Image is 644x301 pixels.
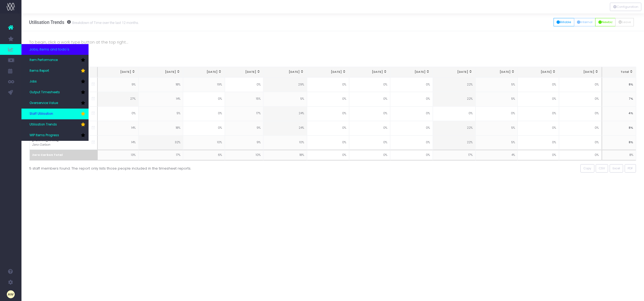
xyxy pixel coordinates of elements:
td: 10% [263,135,307,150]
td: 0% [307,121,349,135]
span: Copy [583,166,591,171]
td: 4% [475,150,518,160]
td: 0% [307,92,349,106]
span: Excel [613,166,620,171]
td: 32% [138,135,183,150]
a: Overservice Value [21,98,89,109]
div: [DATE] [100,70,136,74]
td: 10% [183,135,225,150]
td: 0% [559,106,602,121]
td: 0% [349,135,390,150]
td: 0% [307,135,349,150]
th: Feb 26: activate to sort column ascending [518,67,559,77]
span: WIP Items Progress [30,133,59,138]
td: 14% [98,135,138,150]
td: 0% [559,92,602,106]
div: [DATE] [141,70,180,74]
th: Nov 25: activate to sort column ascending [390,67,433,77]
div: [DATE] [562,70,599,74]
small: Breakdown of Time over the last 12 months. [71,20,139,25]
td: 0% [433,106,475,121]
td: 0% [518,121,559,135]
td: 0% [518,92,559,106]
p: To begin, click a work type button at the top right... [29,39,636,45]
td: 0% [307,106,349,121]
button: Leave [615,18,634,26]
td: 5% [263,92,307,106]
td: 18% [263,150,307,160]
td: 17% [433,150,475,160]
td: 0% [475,106,518,121]
a: Items Report [21,66,89,76]
td: 9% [225,121,263,135]
div: Total [605,70,633,74]
span: CSV [599,166,605,171]
td: 0% [390,77,433,92]
a: Utilisation Trends [21,119,89,130]
td: 0% [559,150,602,160]
td: 0% [390,92,433,106]
button: Newbiz [595,18,616,26]
td: 8% [602,77,636,92]
a: Staff Utilisation [21,109,89,119]
th: Mar 26: activate to sort column ascending [559,67,602,77]
th: Zero Carbon Total [30,150,98,160]
td: 17% [138,150,183,160]
th: May 25: activate to sort column ascending [138,67,183,77]
td: 0% [349,121,390,135]
div: [DATE] [478,70,515,74]
td: 22% [433,135,475,150]
td: 8% [602,150,636,160]
div: [DATE] [266,70,304,74]
div: 5 staff members found. The report only lists those people included in the timesheet reports. [29,164,329,171]
div: [DATE] [186,70,222,74]
td: 29% [263,77,307,92]
h3: Utilisation Trends [29,20,139,25]
th: Dec 25: activate to sort column ascending [433,67,475,77]
span: Output Timesheets [30,90,60,95]
td: 0% [559,135,602,150]
td: 4% [602,106,636,121]
td: 0% [518,106,559,121]
td: 0% [518,77,559,92]
span: Items Report [30,69,49,73]
td: 0% [390,121,433,135]
td: 0% [225,77,263,92]
button: CSV [596,164,608,173]
td: 9% [225,135,263,150]
td: 0% [98,106,138,121]
td: 0% [559,121,602,135]
td: 0% [307,77,349,92]
button: Copy [580,164,594,173]
h3: Heatmap [29,56,636,61]
span: PDF [628,166,633,171]
div: Vertical button group [610,3,641,11]
td: 27% [98,92,138,106]
div: [DATE] [310,70,346,74]
td: 0% [518,150,559,160]
th: Oct 25: activate to sort column ascending [349,67,390,77]
div: [DATE] [521,70,556,74]
button: Excel [610,164,623,173]
td: 5% [475,92,518,106]
span: Staff Utilisation [30,112,53,116]
a: Jobs [21,76,89,87]
button: Internal [574,18,596,26]
th: Sep 25: activate to sort column ascending [307,67,349,77]
td: 17% [225,106,263,121]
td: 10% [225,150,263,160]
td: 0% [183,106,225,121]
td: 0% [349,92,390,106]
td: 7% [602,92,636,106]
td: 6% [183,150,225,160]
td: 8% [602,121,636,135]
td: 0% [390,150,433,160]
div: [DATE] [436,70,473,74]
td: 24% [263,106,307,121]
a: Item Performance [21,55,89,66]
th: Jun 25: activate to sort column ascending [183,67,225,77]
td: 8% [602,135,636,150]
td: 24% [263,121,307,135]
td: 0% [390,135,433,150]
td: 0% [559,77,602,92]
